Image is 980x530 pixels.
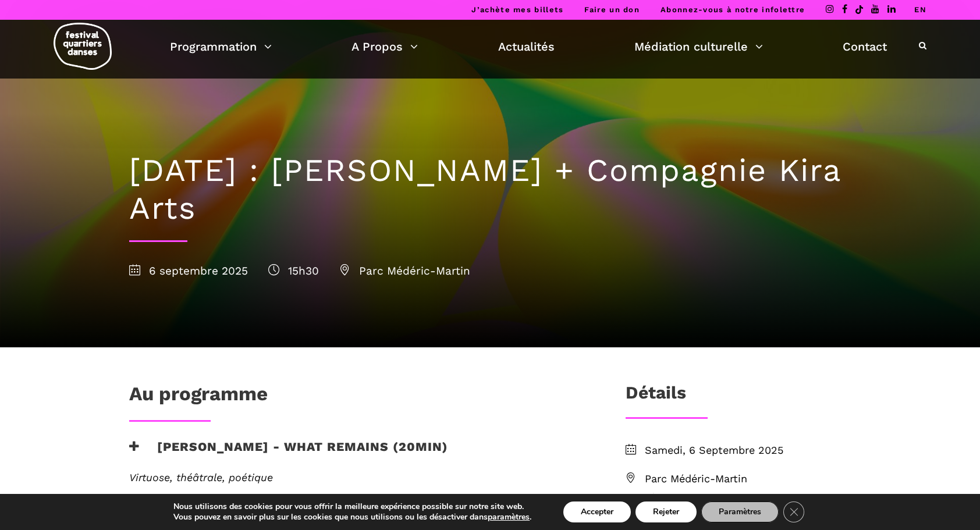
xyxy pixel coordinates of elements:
span: Samedi, 6 Septembre 2025 [645,442,851,459]
span: Parc Médéric-Martin [645,471,851,488]
span: Parc Médéric-Martin [339,264,470,278]
a: J’achète mes billets [471,5,563,14]
em: Virtuose, théâtrale, poétique [129,471,273,483]
h3: Détails [626,382,686,411]
a: Contact [843,37,887,56]
p: Vous pouvez en savoir plus sur les cookies que nous utilisons ou les désactiver dans . [173,512,531,522]
span: 6 septembre 2025 [129,264,248,278]
p: Nous utilisons des cookies pour vous offrir la meilleure expérience possible sur notre site web. [173,501,531,512]
a: Programmation [170,37,272,56]
a: Actualités [498,37,555,56]
span: 15h30 [268,264,319,278]
button: Paramètres [701,501,779,522]
h1: [DATE] : [PERSON_NAME] + Compagnie Kira Arts [129,152,851,227]
img: logo-fqd-med [54,23,112,70]
button: paramètres [488,512,530,522]
button: Rejeter [635,501,697,522]
h1: Au programme [129,382,268,411]
span: 15h30 - 40min [645,490,851,503]
a: Faire un don [584,5,640,14]
button: Close GDPR Cookie Banner [783,501,804,522]
a: EN [914,5,926,14]
a: Médiation culturelle [634,37,763,56]
button: Accepter [563,501,631,522]
a: A Propos [351,37,418,56]
h3: [PERSON_NAME] - What remains (20min) [129,439,448,468]
a: Abonnez-vous à notre infolettre [661,5,805,14]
